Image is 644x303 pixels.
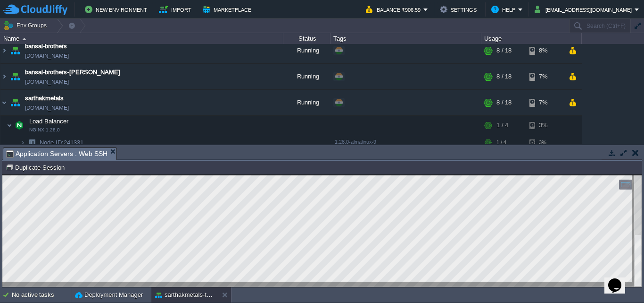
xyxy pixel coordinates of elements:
img: AMDAwAAAACH5BAEAAAAALAAAAAABAAEAAAICRAEAOw== [7,116,12,135]
img: AMDAwAAAACH5BAEAAAAALAAAAAABAAEAAAICRAEAOw== [25,135,39,150]
a: bansal-brothers [25,42,67,51]
button: Import [159,4,194,15]
span: Load Balancer [28,117,70,125]
button: sarthakmetals-test [155,290,215,300]
button: Env Groups [3,19,50,32]
div: Usage [482,33,581,44]
a: Node ID:241331 [39,139,85,147]
a: [DOMAIN_NAME] [25,51,69,61]
button: Duplicate Session [6,163,67,172]
div: 8 / 18 [496,90,512,115]
img: AMDAwAAAACH5BAEAAAAALAAAAAABAAEAAAICRAEAOw== [22,38,26,40]
a: sarthakmetals [25,94,64,103]
span: Application Servers : Web SSH [6,148,107,160]
span: NGINX 1.28.0 [29,127,60,133]
a: bansal-brothers-[PERSON_NAME] [25,68,120,77]
div: 3% [529,116,560,135]
img: AMDAwAAAACH5BAEAAAAALAAAAAABAAEAAAICRAEAOw== [0,38,8,63]
div: 1 / 4 [496,116,508,135]
button: New Environment [85,4,150,15]
img: AMDAwAAAACH5BAEAAAAALAAAAAABAAEAAAICRAEAOw== [8,64,22,89]
div: 1 / 4 [496,135,506,150]
img: AMDAwAAAACH5BAEAAAAALAAAAAABAAEAAAICRAEAOw== [13,116,26,135]
button: Balance ₹906.59 [366,4,423,15]
div: No active tasks [12,287,71,303]
img: AMDAwAAAACH5BAEAAAAALAAAAAABAAEAAAICRAEAOw== [0,64,8,89]
a: [DOMAIN_NAME] [25,77,69,87]
img: CloudJiffy [3,4,67,16]
div: Name [1,33,283,44]
img: AMDAwAAAACH5BAEAAAAALAAAAAABAAEAAAICRAEAOw== [0,90,8,115]
div: Running [283,38,330,63]
div: 8 / 18 [496,38,512,63]
button: Marketplace [203,4,254,15]
div: Status [284,33,330,44]
div: 8% [529,38,560,63]
img: AMDAwAAAACH5BAEAAAAALAAAAAABAAEAAAICRAEAOw== [8,38,22,63]
span: 241331 [39,139,85,147]
img: AMDAwAAAACH5BAEAAAAALAAAAAABAAEAAAICRAEAOw== [20,135,25,150]
div: 3% [529,135,560,150]
div: Tags [331,33,481,44]
div: 7% [529,90,560,115]
button: Settings [440,4,479,15]
span: 1.28.0-almalinux-9 [335,139,376,145]
button: Help [491,4,518,15]
span: Node ID: [40,139,64,146]
div: 7% [529,64,560,89]
img: AMDAwAAAACH5BAEAAAAALAAAAAABAAEAAAICRAEAOw== [8,90,22,115]
button: [EMAIL_ADDRESS][DOMAIN_NAME] [535,4,635,15]
div: Running [283,90,330,115]
iframe: chat widget [604,265,635,294]
div: 8 / 18 [496,64,512,89]
a: Load BalancerNGINX 1.28.0 [28,118,70,125]
div: Running [283,64,330,89]
button: Deployment Manager [75,290,143,300]
a: [DOMAIN_NAME] [25,103,69,113]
